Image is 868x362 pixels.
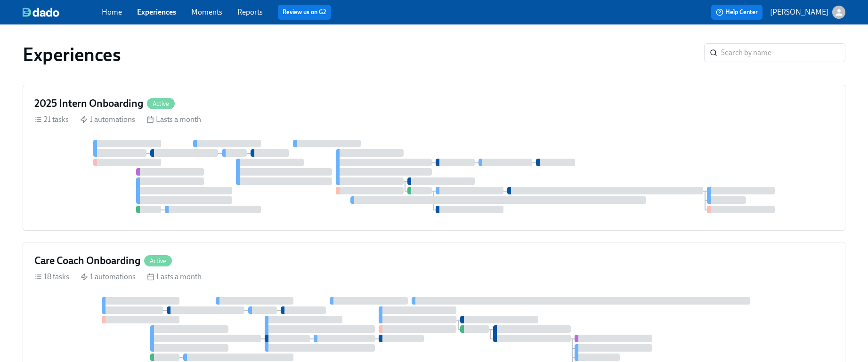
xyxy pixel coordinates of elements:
[716,8,758,17] span: Help Center
[34,272,69,282] div: 18 tasks
[770,7,828,17] p: [PERSON_NAME]
[283,8,326,17] a: Review us on G2
[237,8,263,16] a: Reports
[147,272,202,282] div: Lasts a month
[23,8,59,17] img: dado
[23,43,121,66] h1: Experiences
[102,8,122,16] a: Home
[144,257,172,265] span: Active
[23,8,102,17] a: dado
[23,85,845,231] a: 2025 Intern OnboardingActive21 tasks 1 automations Lasts a month
[711,5,763,20] button: Help Center
[81,272,136,282] div: 1 automations
[34,97,143,111] h4: 2025 Intern Onboarding
[721,43,845,62] input: Search by name
[147,100,175,107] span: Active
[34,254,140,268] h4: Care Coach Onboarding
[278,5,331,20] button: Review us on G2
[191,8,222,16] a: Moments
[80,114,135,125] div: 1 automations
[34,114,69,125] div: 21 tasks
[137,8,176,16] a: Experiences
[146,114,201,125] div: Lasts a month
[770,6,845,19] button: [PERSON_NAME]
